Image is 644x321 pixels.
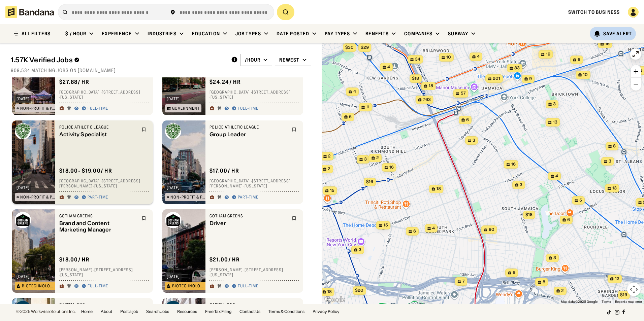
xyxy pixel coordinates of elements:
span: $16 [366,179,373,184]
div: grid [11,77,311,304]
div: [GEOGRAPHIC_DATA] · [STREET_ADDRESS][PERSON_NAME] · [US_STATE] [210,178,299,189]
a: About [101,310,112,314]
div: Biotechnology [22,284,56,288]
span: 16 [605,41,610,47]
div: [DATE] [17,275,30,279]
div: $ 17.00 / hr [210,167,239,174]
div: Pay Types [325,31,350,37]
div: Subway [448,31,468,37]
span: 6 [567,217,570,223]
div: [GEOGRAPHIC_DATA] · [STREET_ADDRESS] · [US_STATE] [59,90,149,100]
span: 2 [328,153,331,159]
a: Terms (opens in new tab) [602,300,611,304]
div: $ 27.88 / hr [59,78,89,85]
span: 3 [364,156,367,162]
div: Date Posted [277,31,309,37]
span: 13 [612,185,617,191]
div: Experience [102,31,132,37]
span: 3 [553,101,556,107]
a: Open this area in Google Maps (opens a new window) [324,295,346,304]
span: Map data ©2025 Google [561,300,598,304]
span: 13 [553,119,557,125]
span: 18 [327,289,332,295]
div: Full-time [88,284,108,289]
span: 16 [389,165,394,170]
a: Switch to Business [568,9,620,15]
a: Report a map error [615,300,642,304]
span: 2 [376,155,379,161]
span: 12 [615,276,619,282]
span: 11 [366,104,369,110]
div: Police Athletic League [59,124,137,130]
div: Activity Specialist [59,131,137,138]
a: Free Tax Filing [205,310,231,314]
span: $18 [525,212,533,217]
div: [DATE] [167,97,180,101]
div: Gotham Greens [210,213,288,219]
div: Non-Profit & Public Service [170,195,206,199]
a: Home [81,310,93,314]
span: 83 [514,65,520,71]
img: Capital One logo [15,301,31,317]
div: Industries [148,31,176,37]
div: $ 24.24 / hr [210,78,241,85]
span: 201 [493,76,500,81]
span: 3 [359,247,361,253]
img: Google [324,295,346,304]
span: 9 [529,76,532,82]
div: Part-time [88,195,108,200]
div: [DATE] [167,186,180,190]
div: [DATE] [167,275,180,279]
div: $ / hour [65,31,86,37]
div: Job Types [235,31,261,37]
span: 6 [578,57,580,63]
span: 19 [546,51,550,57]
div: [GEOGRAPHIC_DATA] · [STREET_ADDRESS] · [US_STATE] [210,90,299,100]
span: 18 [437,186,441,192]
div: Full-time [88,106,108,111]
span: 3 [473,138,475,143]
div: Benefits [365,31,389,37]
span: 6 [513,270,515,276]
span: 57 [461,91,466,96]
div: Full-time [238,284,258,289]
img: Gotham Greens logo [15,212,31,228]
span: $19 [620,292,627,297]
span: 10 [446,55,451,60]
div: Biotechnology [172,284,206,288]
a: Search Jobs [146,310,169,314]
span: 5 [579,198,582,203]
div: Non-Profit & Public Service [20,106,56,110]
div: Part-time [238,195,258,200]
span: $20 [355,288,363,293]
span: 2 [328,166,330,172]
div: $ 18.00 - $19.00 / hr [59,167,112,174]
img: Bandana logotype [5,6,54,18]
span: 4 [353,89,356,95]
span: 3 [553,255,556,261]
span: $29 [361,45,369,50]
div: [PERSON_NAME] · [STREET_ADDRESS] · [US_STATE] [210,267,299,278]
div: Police Athletic League [210,124,288,130]
div: Government [172,106,200,110]
div: Education [192,31,220,37]
div: Brand and Content Marketing Manager [59,220,137,233]
span: 3 [609,158,611,164]
span: 7 [462,279,465,284]
a: Contact Us [239,310,260,314]
button: Map camera controls [627,283,641,296]
a: Terms & Conditions [268,310,304,314]
span: 763 [423,97,431,103]
span: 8 [613,143,616,149]
span: 4 [555,173,558,179]
div: [GEOGRAPHIC_DATA] · [STREET_ADDRESS][PERSON_NAME] · [US_STATE] [59,178,149,189]
div: /hour [245,57,261,63]
div: [DATE] [17,186,30,190]
div: 1.57K Verified Jobs [11,56,226,64]
span: 15 [384,222,388,228]
span: 4 [432,225,435,231]
div: [DATE] [17,97,30,101]
img: Capital One logo [165,301,181,317]
img: Gotham Greens logo [165,212,181,228]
